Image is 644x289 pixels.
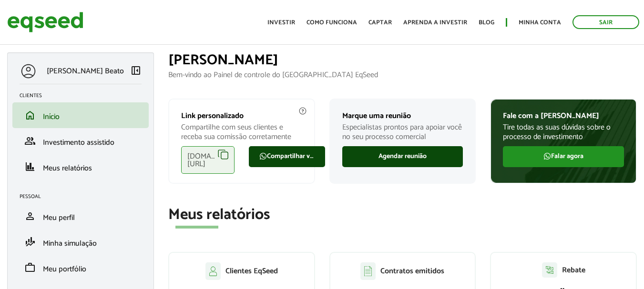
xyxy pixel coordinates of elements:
[12,128,149,154] li: Investimento assistido
[24,210,36,222] span: person
[205,262,221,279] img: agent-clientes.svg
[130,65,142,78] a: Colapsar menu
[168,207,637,223] h2: Meus relatórios
[20,262,142,273] a: workMeu portfólio
[20,161,142,172] a: financeMeus relatórios
[380,267,444,276] p: Contratos emitidos
[20,110,142,121] a: homeInício
[24,110,36,121] span: home
[543,152,551,160] img: FaWhatsapp.svg
[342,146,463,167] a: Agendar reunião
[479,20,494,26] a: Blog
[342,111,463,120] p: Marque uma reunião
[43,136,114,149] span: Investimento assistido
[24,161,36,172] span: finance
[342,123,463,141] p: Especialistas prontos para apoiar você no seu processo comercial
[12,255,149,280] li: Meu portfólio
[20,135,142,147] a: groupInvestimento assistido
[43,110,60,123] span: Início
[43,211,75,224] span: Meu perfil
[12,203,149,229] li: Meu perfil
[168,52,637,68] h1: [PERSON_NAME]
[259,152,267,160] img: FaWhatsapp.svg
[307,20,357,26] a: Como funciona
[368,20,392,26] a: Captar
[360,262,376,280] img: agent-contratos.svg
[130,65,142,76] span: left_panel_close
[7,10,83,35] img: EqSeed
[298,107,307,115] img: agent-meulink-info2.svg
[43,263,86,276] span: Meu portfólio
[20,194,149,199] h2: Pessoal
[503,111,624,120] p: Fale com a [PERSON_NAME]
[267,20,295,26] a: Investir
[403,20,467,26] a: Aprenda a investir
[225,267,278,276] p: Clientes EqSeed
[43,162,92,175] span: Meus relatórios
[43,237,97,250] span: Minha simulação
[542,262,557,278] img: agent-relatorio.svg
[181,146,235,174] div: [DOMAIN_NAME][URL]
[572,15,639,29] a: Sair
[12,154,149,179] li: Meus relatórios
[47,67,124,76] p: [PERSON_NAME] Beato
[24,135,36,147] span: group
[503,146,624,167] a: Falar agora
[20,210,142,222] a: personMeu perfil
[503,123,624,141] p: Tire todas as suas dúvidas sobre o processo de investimento
[181,123,302,141] p: Compartilhe com seus clientes e receba sua comissão corretamente
[12,102,149,128] li: Início
[24,262,36,273] span: work
[20,236,142,248] a: finance_modeMinha simulação
[562,266,585,275] p: Rebate
[181,111,302,120] p: Link personalizado
[20,93,149,99] h2: Clientes
[168,70,637,80] p: Bem-vindo ao Painel de controle do [GEOGRAPHIC_DATA] EqSeed
[24,236,36,248] span: finance_mode
[12,229,149,255] li: Minha simulação
[249,146,325,167] a: Compartilhar via WhatsApp
[519,20,561,26] a: Minha conta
